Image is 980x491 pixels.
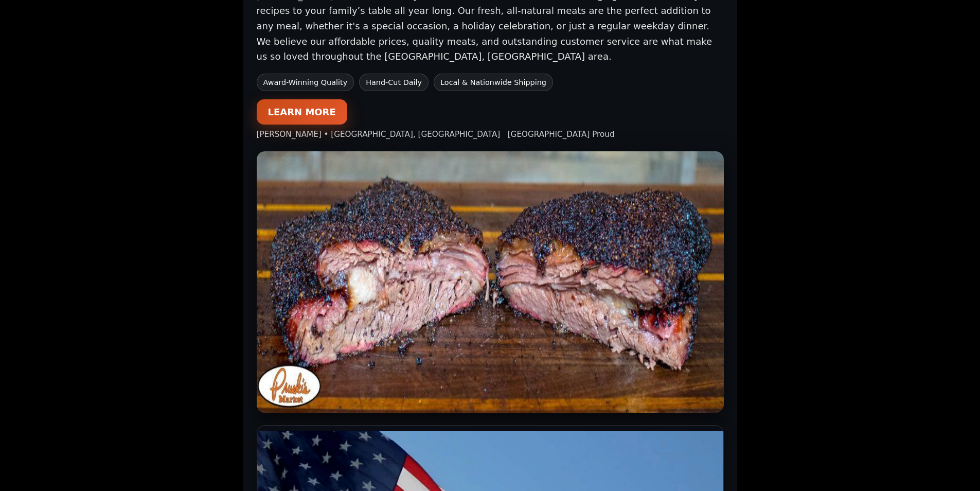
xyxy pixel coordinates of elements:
[434,74,553,91] span: Local & Nationwide Shipping
[257,74,354,91] span: Award-Winning Quality
[257,130,724,139] div: [PERSON_NAME] • [GEOGRAPHIC_DATA], [GEOGRAPHIC_DATA] [GEOGRAPHIC_DATA] Proud
[257,99,347,125] a: LEARN MORE
[359,74,429,91] span: Hand-Cut Daily
[257,151,724,413] img: Smoked brisket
